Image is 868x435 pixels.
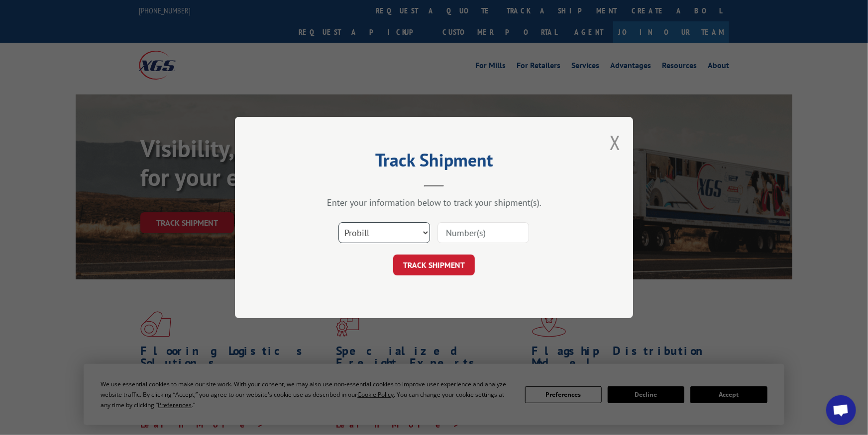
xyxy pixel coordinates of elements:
button: Close modal [610,129,621,156]
div: Open chat [826,395,856,425]
input: Number(s) [437,222,529,243]
h2: Track Shipment [285,153,583,172]
div: Enter your information below to track your shipment(s). [285,197,583,208]
button: TRACK SHIPMENT [393,255,475,275]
